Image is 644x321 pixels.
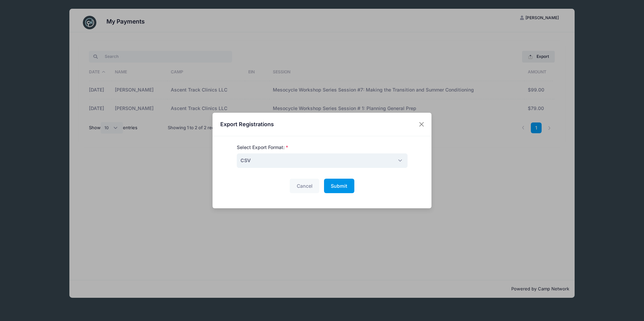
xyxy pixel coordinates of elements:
[237,153,408,168] span: CSV
[240,157,251,164] span: CSV
[324,179,354,193] button: Submit
[237,144,288,151] label: Select Export Format:
[220,120,274,128] h4: Export Registrations
[331,183,347,189] span: Submit
[290,179,319,193] button: Cancel
[416,118,428,131] button: Close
